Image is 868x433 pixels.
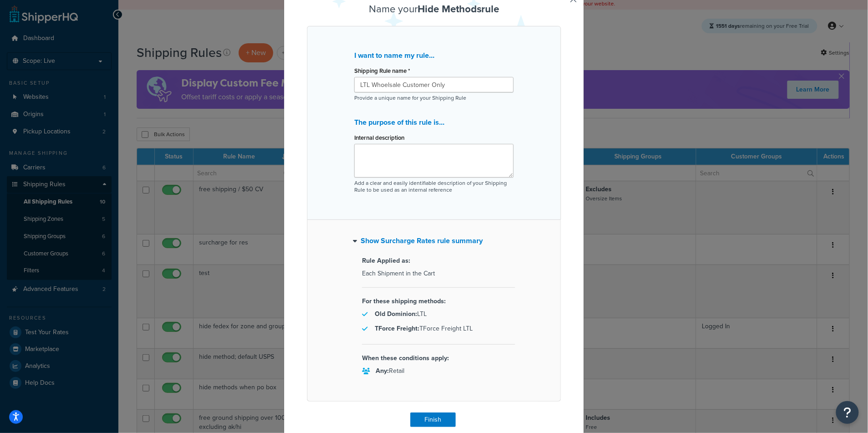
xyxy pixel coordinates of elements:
label: Shipping Rule name * [354,67,410,74]
p: I want to name my rule... [354,49,514,62]
label: Internal description [354,134,404,141]
p: When these conditions apply: [362,352,515,365]
p: The purpose of this rule is... [354,116,514,129]
p: Add a clear and easily identifiable description of your Shipping Rule to be used as an internal r... [354,180,514,194]
strong: Any: [376,366,389,376]
button: Finish [410,413,456,427]
h3: Name your [307,4,561,15]
p: Rule Applied as: [362,255,515,267]
span: Retail [376,366,404,376]
div: Each Shipment in the Cart [362,247,515,287]
p: Provide a unique name for your Shipping Rule [354,95,514,102]
p: TForce Freight LTL [375,322,473,335]
p: For these shipping methods: [362,295,515,308]
button: Show Surcharge Rates rule summary [353,234,483,247]
strong: Hide Methods rule [418,1,499,16]
p: LTL [375,308,427,321]
strong: Old Dominion : [375,309,417,319]
strong: TForce Freight : [375,324,419,333]
button: Open Resource Center [836,401,859,424]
